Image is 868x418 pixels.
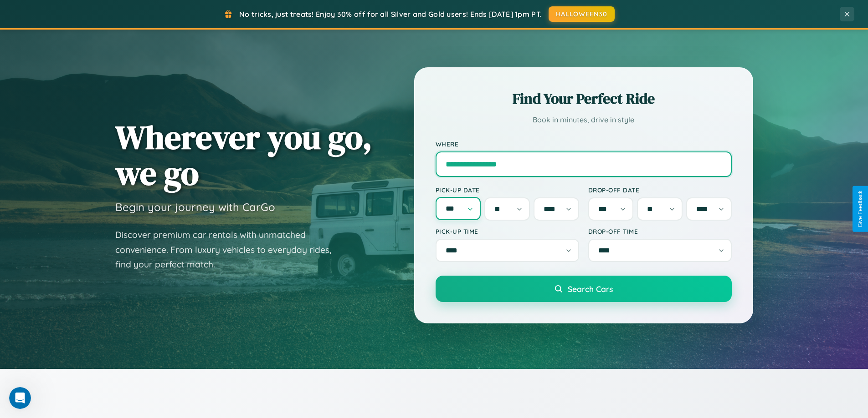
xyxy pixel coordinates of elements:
[115,227,343,272] p: Discover premium car rentals with unmatched convenience. From luxury vehicles to everyday rides, ...
[857,191,863,227] div: Give Feedback
[436,227,579,235] label: Pick-up Time
[436,140,732,148] label: Where
[115,119,372,191] h1: Wherever you go, we go
[588,227,732,235] label: Drop-off Time
[239,10,542,19] span: No tricks, just treats! Enjoy 30% off for all Silver and Gold users! Ends [DATE] 1pm PT.
[568,284,613,294] span: Search Cars
[588,186,732,194] label: Drop-off Date
[436,186,579,194] label: Pick-up Date
[549,6,615,22] button: HALLOWEEN30
[436,276,732,302] button: Search Cars
[436,113,732,126] p: Book in minutes, drive in style
[115,200,275,214] h3: Begin your journey with CarGo
[436,89,732,109] h2: Find Your Perfect Ride
[9,387,31,409] iframe: Intercom live chat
